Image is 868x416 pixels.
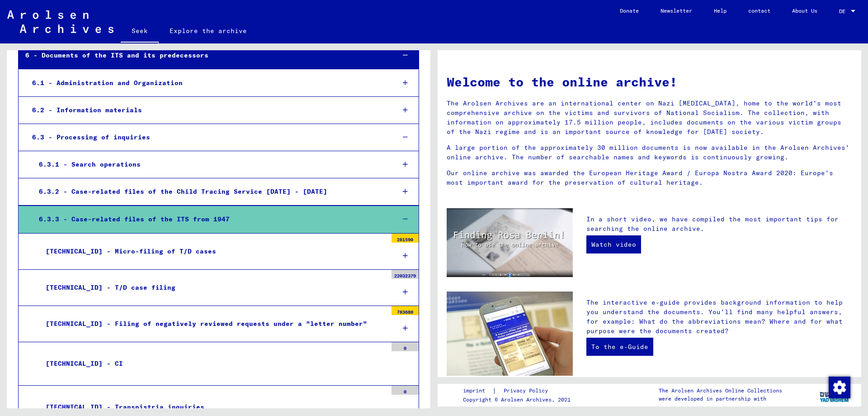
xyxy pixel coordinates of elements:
font: Seek [132,27,148,35]
a: To the e-Guide [586,338,653,356]
font: 6.3 - Processing of inquiries [32,133,150,141]
font: 6 - Documents of the ITS and its predecessors [25,51,208,59]
img: video.jpg [447,208,573,277]
font: In a short video, we have compiled the most important tips for searching the online archive. [586,215,839,233]
font: 281590 [397,237,413,243]
font: Welcome to the online archive! [447,74,677,90]
font: Help [714,7,726,14]
div: Change consent [828,376,850,398]
font: 6.3.1 - Search operations [39,160,141,168]
a: imprint [463,386,492,396]
font: [TECHNICAL_ID] - Transnistria inquiries [46,403,204,411]
img: eguide.jpg [447,292,573,376]
a: Watch video [586,235,641,253]
font: The Arolsen Archives are an international center on Nazi [MEDICAL_DATA], home to the world's most... [447,99,841,136]
font: [TECHNICAL_ID] - T/D case filing [46,283,175,292]
img: Arolsen_neg.svg [7,10,113,33]
font: 22032379 [394,273,416,279]
font: 6.3.2 - Case-related files of the Child Tracing Service [DATE] - [DATE] [39,187,327,196]
font: 6.3.3 - Case-related files of the ITS from 1947 [39,215,230,223]
font: About Us [792,7,817,14]
font: Privacy Policy [504,387,548,394]
a: Seek [121,20,159,43]
font: [TECHNICAL_ID] - CI [46,359,123,368]
font: DE [839,8,845,14]
font: contact [748,7,770,14]
font: Donate [620,7,639,14]
font: 0 [404,345,406,351]
font: The interactive e-guide provides background information to help you understand the documents. You... [586,298,843,335]
font: 6.1 - Administration and Organization [32,79,183,87]
font: Our online archive was awarded the European Heritage Award / Europa Nostra Award 2020: Europe's m... [447,169,833,186]
img: yv_logo.png [818,383,852,406]
font: [TECHNICAL_ID] - Micro-filing of T/D cases [46,247,216,255]
font: A large portion of the approximately 30 million documents is now available in the Arolsen Archive... [447,143,849,161]
font: Copyright © Arolsen Archives, 2021 [463,396,571,403]
a: Explore the archive [159,20,258,42]
font: The Arolsen Archives Online Collections [659,387,782,394]
a: Privacy Policy [496,386,559,396]
font: [TECHNICAL_ID] - Filing of negatively reviewed requests under a "letter number" [46,320,367,328]
font: Explore the archive [170,27,247,35]
font: Newsletter [660,7,692,14]
font: Watch video [591,240,636,249]
font: were developed in partnership with [659,395,766,402]
font: | [492,387,496,395]
font: imprint [463,387,485,394]
font: To the e-Guide [591,343,648,351]
font: 0 [404,389,406,395]
font: 783680 [397,309,413,315]
font: 6.2 - Information materials [32,106,142,114]
img: Change consent [829,377,850,398]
